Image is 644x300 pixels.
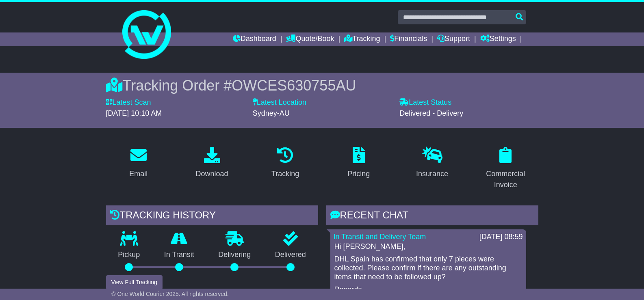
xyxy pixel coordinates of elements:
[326,205,538,227] div: RECENT CHAT
[129,168,147,179] div: Email
[480,32,516,46] a: Settings
[342,144,375,182] a: Pricing
[124,144,153,182] a: Email
[286,32,334,46] a: Quote/Book
[344,32,380,46] a: Tracking
[334,255,522,281] p: DHL Spain has confirmed that only 7 pieces were collected. Please confirm if there are any outsta...
[411,144,453,182] a: Insurance
[478,168,533,190] div: Commercial Invoice
[206,250,263,259] p: Delivering
[347,168,370,179] div: Pricing
[106,205,318,227] div: Tracking history
[473,144,538,193] a: Commercial Invoice
[106,109,162,117] span: [DATE] 10:10 AM
[416,168,448,179] div: Insurance
[152,250,206,259] p: In Transit
[334,242,522,251] p: Hi [PERSON_NAME],
[111,291,229,297] span: © One World Courier 2025. All rights reserved.
[271,168,299,179] div: Tracking
[263,250,318,259] p: Delivered
[266,144,304,182] a: Tracking
[479,233,523,242] div: [DATE] 08:59
[334,233,426,241] a: In Transit and Delivery Team
[195,168,228,179] div: Download
[233,32,276,46] a: Dashboard
[106,275,163,289] button: View Full Tracking
[106,98,151,107] label: Latest Scan
[106,250,152,259] p: Pickup
[106,77,538,94] div: Tracking Order #
[190,144,233,182] a: Download
[232,77,356,94] span: OWCES630755AU
[253,109,290,117] span: Sydney-AU
[437,32,470,46] a: Support
[399,109,463,117] span: Delivered - Delivery
[399,98,451,107] label: Latest Status
[390,32,427,46] a: Financials
[253,98,306,107] label: Latest Location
